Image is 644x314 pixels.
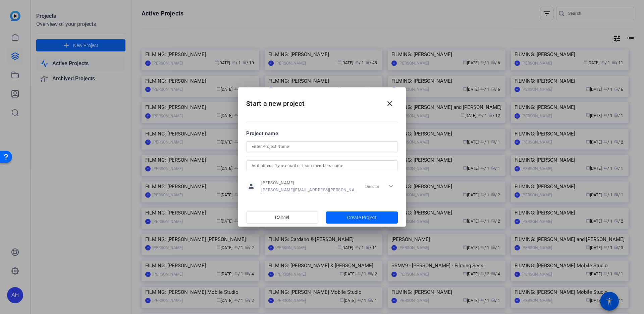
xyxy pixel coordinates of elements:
h2: Start a new project [238,87,406,115]
mat-icon: close [386,100,394,108]
span: Cancel [275,211,289,224]
div: Project name [246,130,398,137]
button: Cancel [246,211,318,224]
button: Create Project [326,211,398,224]
mat-icon: person [246,181,256,191]
span: [PERSON_NAME][EMAIL_ADDRESS][PERSON_NAME][DOMAIN_NAME] [261,187,358,193]
span: Create Project [347,214,377,221]
input: Enter Project Name [252,143,392,151]
span: [PERSON_NAME] [261,180,358,186]
input: Add others: Type email or team members name [252,162,392,170]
